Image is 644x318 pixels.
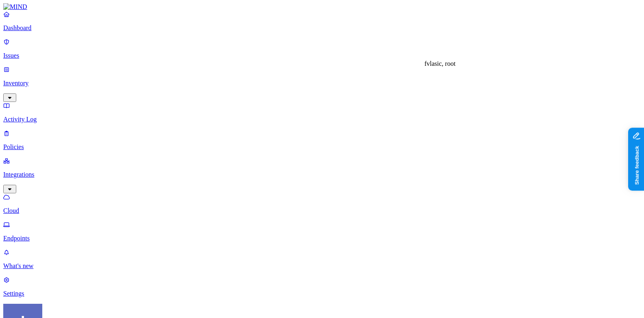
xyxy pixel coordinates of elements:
[424,60,455,67] div: fvlasic, root
[3,249,641,270] a: What's new
[3,262,641,270] p: What's new
[3,66,641,101] a: Inventory
[3,52,641,59] p: Issues
[3,276,641,297] a: Settings
[3,3,27,11] img: MIND
[3,290,641,297] p: Settings
[3,207,641,214] p: Cloud
[3,24,641,32] p: Dashboard
[3,80,641,87] p: Inventory
[3,171,641,178] p: Integrations
[3,11,641,32] a: Dashboard
[3,130,641,151] a: Policies
[3,221,641,242] a: Endpoints
[3,157,641,192] a: Integrations
[3,235,641,242] p: Endpoints
[3,193,641,214] a: Cloud
[3,143,641,151] p: Policies
[3,102,641,123] a: Activity Log
[3,116,641,123] p: Activity Log
[3,3,641,11] a: MIND
[3,38,641,59] a: Issues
